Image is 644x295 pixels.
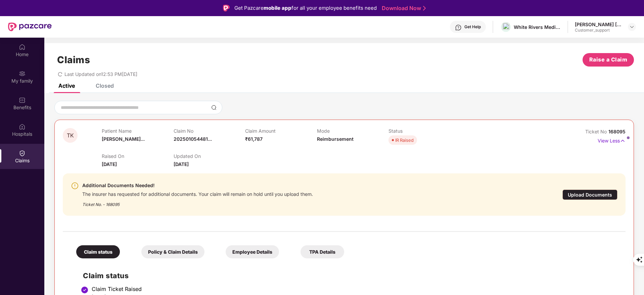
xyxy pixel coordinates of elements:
img: svg+xml;base64,PHN2ZyBpZD0iV2FybmluZ18tXzI0eDI0IiBkYXRhLW5hbWU9Ildhcm5pbmcgLSAyNHgyNCIgeG1sbnM9Im... [71,182,79,190]
div: The insurer has requested for additional documents. Your claim will remain on hold until you uplo... [82,189,313,197]
p: View Less [598,135,626,144]
p: Mode [317,128,388,134]
span: Ticket No [585,129,608,134]
span: Raise a Claim [589,55,628,64]
div: Claim Ticket Raised [92,286,619,292]
p: Claim No [174,128,245,134]
img: svg+xml;base64,PHN2ZyBpZD0iRHJvcGRvd24tMzJ4MzIiIHhtbG5zPSJodHRwOi8vd3d3LnczLm9yZy8yMDAwL3N2ZyIgd2... [629,24,635,30]
span: [PERSON_NAME]... [102,136,145,142]
img: svg+xml;base64,PHN2ZyBpZD0iSGVscC0zMngzMiIgeG1sbnM9Imh0dHA6Ly93d3cudzMub3JnLzIwMDAvc3ZnIiB3aWR0aD... [455,24,462,31]
span: Reimbursement [317,136,354,142]
img: Logo [223,5,230,11]
img: svg+xml;base64,PHN2ZyBpZD0iSG9zcGl0YWxzIiB4bWxucz0iaHR0cDovL3d3dy53My5vcmcvMjAwMC9zdmciIHdpZHRoPS... [19,123,26,130]
img: svg+xml;base64,PHN2ZyBpZD0iQmVuZWZpdHMiIHhtbG5zPSJodHRwOi8vd3d3LnczLm9yZy8yMDAwL3N2ZyIgd2lkdGg9Ij... [19,97,26,103]
span: 168095 [608,129,626,134]
p: Updated On [174,153,245,159]
div: Active [58,82,75,89]
img: svg+xml;base64,PHN2ZyB4bWxucz0iaHR0cDovL3d3dy53My5vcmcvMjAwMC9zdmciIHdpZHRoPSIxNyIgaGVpZ2h0PSIxNy... [620,137,626,144]
span: Last Updated on 12:53 PM[DATE] [64,71,137,77]
span: [DATE] [102,161,117,167]
span: TK [67,133,74,138]
div: Ticket No. - 168095 [82,197,313,208]
div: Upload Documents [562,189,617,200]
div: White Rivers Media Solutions Private Limited [514,24,561,30]
img: svg+xml;base64,PHN2ZyB3aWR0aD0iMjAiIGhlaWdodD0iMjAiIHZpZXdCb3g9IjAgMCAyMCAyMCIgZmlsbD0ibm9uZSIgeG... [19,70,26,77]
button: Raise a Claim [583,53,634,67]
img: svg+xml;base64,PHN2ZyBpZD0iU2VhcmNoLTMyeDMyIiB4bWxucz0iaHR0cDovL3d3dy53My5vcmcvMjAwMC9zdmciIHdpZH... [211,105,217,110]
h2: Claim status [83,270,619,281]
div: Employee Details [226,245,279,258]
span: redo [58,71,62,77]
p: Patient Name [102,128,173,134]
div: Claim status [76,245,120,258]
div: Policy & Claim Details [141,245,204,258]
img: svg+xml;base64,PHN2ZyBpZD0iU3RlcC1Eb25lLTMyeDMyIiB4bWxucz0iaHR0cDovL3d3dy53My5vcmcvMjAwMC9zdmciIH... [81,286,89,294]
div: IR Raised [395,137,414,143]
img: svg+xml;base64,PHN2ZyBpZD0iQ2xhaW0iIHhtbG5zPSJodHRwOi8vd3d3LnczLm9yZy8yMDAwL3N2ZyIgd2lkdGg9IjIwIi... [19,150,26,157]
div: Get Pazcare for all your employee benefits need [234,4,377,12]
div: TPA Details [301,245,344,258]
img: New Pazcare Logo [8,23,52,31]
div: Customer_support [575,28,622,33]
strong: mobile app [264,5,291,11]
div: Closed [96,82,114,89]
p: Raised On [102,153,173,159]
h1: Claims [57,54,90,66]
div: Additional Documents Needed! [82,181,313,189]
img: svg+xml;base64,PHN2ZyBpZD0iSG9tZSIgeG1sbnM9Imh0dHA6Ly93d3cudzMub3JnLzIwMDAvc3ZnIiB3aWR0aD0iMjAiIG... [19,44,26,50]
p: Claim Amount [245,128,317,134]
a: Download Now [382,5,424,12]
span: 202501054481... [174,136,212,142]
p: Status [388,128,460,134]
img: download%20(2).png [503,23,509,31]
div: [PERSON_NAME] [PERSON_NAME] [575,21,622,28]
div: Get Help [464,24,481,30]
img: Stroke [423,5,426,12]
span: [DATE] [174,161,189,167]
span: ₹61,787 [245,136,263,142]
